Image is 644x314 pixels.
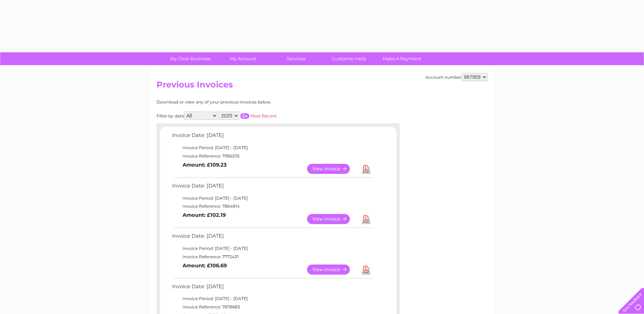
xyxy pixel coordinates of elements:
[373,52,430,65] a: Make A Payment
[362,265,370,275] a: Download
[170,231,374,244] td: Invoice Date: [DATE]
[215,52,272,65] a: My Account
[307,214,358,224] a: View
[307,265,358,275] a: View
[170,194,374,202] td: Invoice Period: [DATE] - [DATE]
[320,52,378,65] a: Customer Help
[183,262,227,269] b: Amount: £106.69
[183,162,227,168] b: Amount: £109.23
[267,52,325,65] a: Services
[156,100,339,105] div: Download or view any of your previous invoices below.
[170,294,374,303] td: Invoice Period: [DATE] - [DATE]
[170,131,374,144] td: Invoice Date: [DATE]
[170,303,374,311] td: Invoice Reference: 7678683
[162,52,219,65] a: My Clear Business
[170,202,374,210] td: Invoice Reference: 7864814
[156,112,339,120] div: Filter by date
[170,144,374,152] td: Invoice Period: [DATE] - [DATE]
[250,113,277,118] a: Most Recent
[362,214,370,224] a: Download
[183,212,226,218] b: Amount: £102.19
[362,164,370,174] a: Download
[170,181,374,194] td: Invoice Date: [DATE]
[170,152,374,160] td: Invoice Reference: 7956205
[307,164,358,174] a: View
[425,73,488,81] div: Account number
[156,80,488,93] h2: Previous Invoices
[170,253,374,261] td: Invoice Reference: 7772431
[170,244,374,253] td: Invoice Period: [DATE] - [DATE]
[170,282,374,295] td: Invoice Date: [DATE]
